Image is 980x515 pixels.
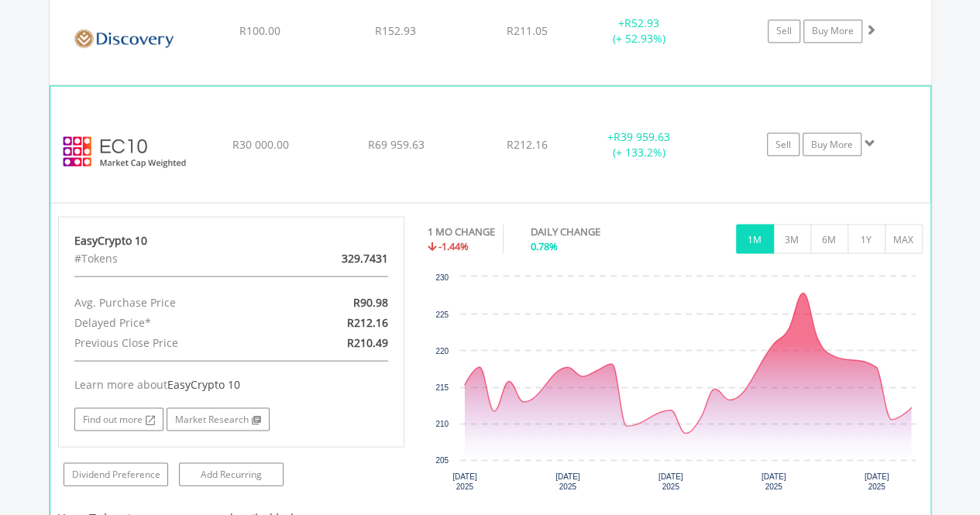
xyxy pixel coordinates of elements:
[435,273,449,281] text: 230
[803,19,862,43] a: Buy More
[353,294,388,309] span: R90.98
[347,314,388,329] span: R212.16
[428,224,495,239] div: 1 MO CHANGE
[810,224,848,253] button: 6M
[438,239,469,252] span: -1.44%
[507,23,548,38] span: R211.05
[435,383,449,391] text: 215
[624,15,659,30] span: R52.93
[428,269,923,501] svg: Interactive chart
[347,335,388,349] span: R210.49
[435,455,449,464] text: 205
[367,136,424,151] span: R69 959.63
[74,407,163,431] a: Find out more
[531,239,558,252] span: 0.78%
[74,376,389,392] div: Learn more about
[435,419,449,427] text: 210
[614,129,670,143] span: R39 959.63
[232,136,288,151] span: R30 000.00
[63,248,287,268] div: #Tokens
[885,224,923,253] button: MAX
[531,224,655,239] div: DAILY CHANGE
[736,224,774,253] button: 1M
[773,224,811,253] button: 3M
[580,129,696,160] div: + (+ 133.2%)
[375,23,416,38] span: R152.93
[58,105,191,198] img: EC10.EC.EC10.png
[452,472,477,490] text: [DATE] 2025
[63,292,287,312] div: Avg. Purchase Price
[762,472,786,490] text: [DATE] 2025
[848,224,885,253] button: 1Y
[803,132,861,156] a: Buy More
[167,376,240,391] span: EasyCrypto 10
[435,310,449,318] text: 225
[658,472,683,490] text: [DATE] 2025
[239,23,280,38] span: R100.00
[428,269,923,501] div: Chart. Highcharts interactive chart.
[179,462,284,486] a: Add Recurring
[64,462,168,486] a: Dividend Preference
[167,407,270,431] a: Market Research
[435,346,449,355] text: 220
[63,312,287,332] div: Delayed Price*
[287,248,400,268] div: 329.7431
[63,332,287,352] div: Previous Close Price
[767,132,799,156] a: Sell
[555,472,580,490] text: [DATE] 2025
[581,15,698,46] div: + (+ 52.93%)
[74,232,389,248] div: EasyCrypto 10
[865,472,889,490] text: [DATE] 2025
[507,136,548,151] span: R212.16
[768,19,800,43] a: Sell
